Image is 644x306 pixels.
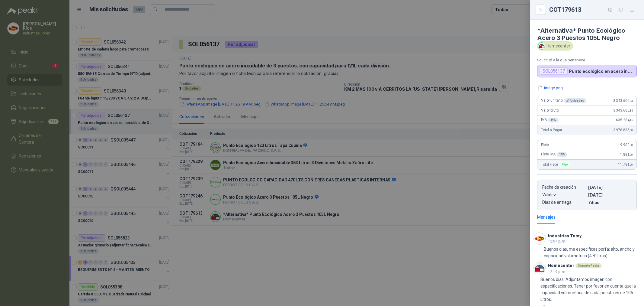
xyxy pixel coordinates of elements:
[537,85,563,91] button: image.png
[541,143,549,147] span: Flete
[537,58,637,62] p: Solicitud a la que pertenece
[575,263,602,268] div: Soporte Peakr
[542,200,586,205] p: Días de entrega
[537,214,556,220] div: Mensajes
[541,98,586,103] span: Valor unitario
[548,239,566,243] span: 12:04 p. m.
[538,43,545,49] img: Company Logo
[588,192,632,197] p: [DATE]
[548,264,574,267] h3: Homecenter
[541,108,559,112] span: Valor bruto
[548,234,582,238] h3: Industrias Tomy
[541,161,572,168] span: Total Flete
[544,246,640,259] p: Buenos dias, me especificas porfa: alto, ancho y capacidad volumetrica (470litros)
[613,99,633,103] span: 3.343.600
[534,233,545,244] img: Company Logo
[620,143,633,147] span: 9.900
[559,161,571,168] div: Flex
[629,163,633,166] span: ,00
[616,118,633,122] span: 635.284
[629,129,633,132] span: ,00
[541,118,559,122] span: IVA
[618,162,633,167] span: 11.781
[542,192,586,197] p: Validez
[569,69,634,74] p: Punto ecológico en acero inoxidable de 3 puestos, con capacidad para 121L cada división.
[588,200,632,205] p: 7 dias
[542,185,586,190] p: Fecha de creación
[548,270,566,274] span: 12:19 p. m.
[540,276,640,303] p: Buenos días! Adjuntamos imagen con especificaciones. Tener por favor en cuenta que la capacidad v...
[620,152,633,157] span: 1.881
[548,118,559,122] div: 19 %
[540,67,568,75] div: SOL056137
[629,153,633,156] span: ,00
[613,108,633,112] span: 3.343.600
[541,152,567,157] span: Flete IVA
[629,143,633,147] span: ,00
[613,128,633,132] span: 3.978.885
[629,99,633,103] span: ,84
[564,98,586,103] div: x 1 Unidades
[549,5,637,15] div: COT179613
[557,152,568,157] div: 19 %
[534,262,545,274] img: Company Logo
[537,27,637,41] h4: *Alternativa* Punto Ecológico Acero 3 Puestos 105L Negro
[629,119,633,122] span: ,16
[537,6,544,13] button: Close
[541,128,562,132] span: Total a Pagar
[537,41,573,50] div: Homecenter
[629,109,633,112] span: ,84
[588,185,632,190] p: [DATE]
